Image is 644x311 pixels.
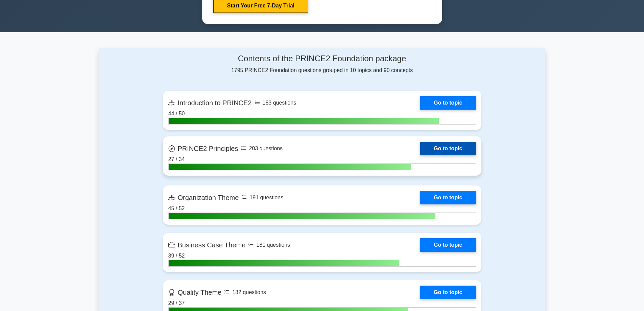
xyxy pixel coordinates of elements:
a: Go to topic [420,286,476,299]
h4: Contents of the PRINCE2 Foundation package [163,54,481,64]
a: Go to topic [420,96,476,110]
a: Go to topic [420,238,476,252]
div: 1795 PRINCE2 Foundation questions grouped in 10 topics and 90 concepts [163,54,481,74]
a: Go to topic [420,191,476,204]
a: Go to topic [420,142,476,155]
